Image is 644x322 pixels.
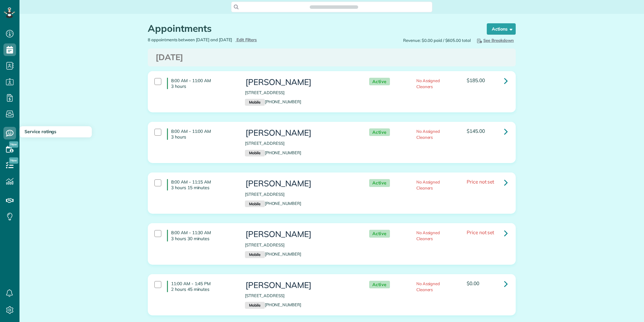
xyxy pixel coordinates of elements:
[245,128,356,138] h3: [PERSON_NAME]
[245,302,301,307] a: Mobile[PHONE_NUMBER]
[245,251,264,258] small: Mobile
[156,53,508,62] h3: [DATE]
[167,128,236,140] h4: 8:00 AM - 11:00 AM
[416,230,440,241] span: No Assigned Cleaners
[245,251,301,257] a: Mobile[PHONE_NUMBER]
[416,129,440,140] span: No Assigned Cleaners
[245,150,264,157] small: Mobile
[245,99,301,104] a: Mobile[PHONE_NUMBER]
[369,78,390,86] span: Active
[171,286,236,292] p: 2 hours 45 minutes
[467,178,494,185] span: Price not set
[369,128,390,136] span: Active
[148,23,475,34] h1: Appointments
[25,129,56,134] span: Service ratings
[316,4,352,10] span: Search ZenMaid…
[171,83,236,89] p: 3 hours
[416,78,440,89] span: No Assigned Cleaners
[245,191,356,197] p: [STREET_ADDRESS]
[245,140,356,146] p: [STREET_ADDRESS]
[245,90,356,96] p: [STREET_ADDRESS]
[467,229,494,235] span: Price not set
[245,302,264,309] small: Mobile
[167,281,236,292] h4: 11:00 AM - 1:45 PM
[9,141,18,148] span: New
[245,201,301,206] a: Mobile[PHONE_NUMBER]
[474,37,516,44] button: See Breakdown
[171,134,236,140] p: 3 hours
[245,179,356,188] h3: [PERSON_NAME]
[245,201,264,207] small: Mobile
[416,281,440,292] span: No Assigned Cleaners
[171,236,236,241] p: 3 hours 30 minutes
[467,128,485,134] span: $145.00
[369,179,390,187] span: Active
[245,99,264,106] small: Mobile
[416,179,440,190] span: No Assigned Cleaners
[235,37,257,42] a: Edit Filters
[245,242,356,248] p: [STREET_ADDRESS]
[171,185,236,190] p: 3 hours 15 minutes
[245,78,356,87] h3: [PERSON_NAME]
[467,77,485,83] span: $185.00
[245,281,356,290] h3: [PERSON_NAME]
[245,293,356,299] p: [STREET_ADDRESS]
[245,230,356,239] h3: [PERSON_NAME]
[476,38,514,43] span: See Breakdown
[236,37,257,42] span: Edit Filters
[467,280,479,286] span: $0.00
[369,281,390,289] span: Active
[369,230,390,238] span: Active
[487,23,516,35] button: Actions
[9,157,18,164] span: New
[167,230,236,241] h4: 8:00 AM - 11:30 AM
[403,37,471,43] span: Revenue: $0.00 paid / $605.00 total
[167,179,236,190] h4: 8:00 AM - 11:15 AM
[245,150,301,155] a: Mobile[PHONE_NUMBER]
[167,78,236,89] h4: 8:00 AM - 11:00 AM
[143,37,332,43] div: 8 appointments between [DATE] and [DATE]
